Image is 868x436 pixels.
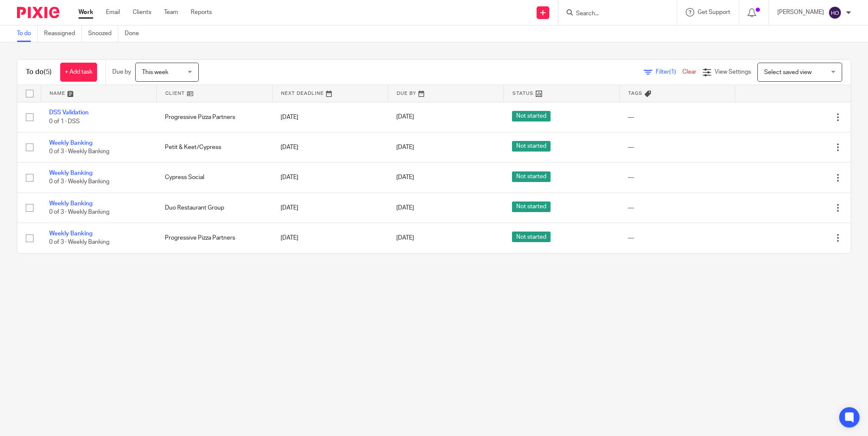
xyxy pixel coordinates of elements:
[272,132,388,162] td: [DATE]
[628,113,726,121] div: ---
[49,240,109,246] span: 0 of 3 · Weekly Banking
[49,170,92,176] a: Weekly Banking
[682,69,696,75] a: Clear
[512,141,551,152] span: Not started
[49,149,109,155] span: 0 of 3 · Weekly Banking
[191,8,212,17] a: Reports
[60,63,97,82] a: + Add task
[156,102,272,132] td: Progressive Pizza Partners
[49,231,92,237] a: Weekly Banking
[49,179,109,185] span: 0 of 3 · Weekly Banking
[777,8,824,17] p: [PERSON_NAME]
[575,10,651,18] input: Search
[715,69,751,75] span: View Settings
[44,25,82,42] a: Reassigned
[156,223,272,253] td: Progressive Pizza Partners
[628,173,726,182] div: ---
[512,111,551,121] span: Not started
[156,193,272,223] td: Duo Restaurant Group
[26,68,52,77] h1: To do
[396,205,414,211] span: [DATE]
[272,102,388,132] td: [DATE]
[125,25,145,42] a: Done
[396,174,414,180] span: [DATE]
[78,8,93,17] a: Work
[156,163,272,193] td: Cypress Social
[512,171,551,182] span: Not started
[698,9,730,15] span: Get Support
[669,69,676,75] span: (1)
[512,201,551,212] span: Not started
[512,232,551,242] span: Not started
[17,25,38,42] a: To do
[49,140,92,146] a: Weekly Banking
[272,193,388,223] td: [DATE]
[44,69,52,75] span: (5)
[142,69,168,75] span: This week
[828,6,842,19] img: svg%3E
[156,132,272,162] td: Petit & Keet/Cypress
[17,7,59,18] img: Pixie
[106,8,120,17] a: Email
[396,114,414,120] span: [DATE]
[628,143,726,152] div: ---
[133,8,151,17] a: Clients
[272,163,388,193] td: [DATE]
[396,144,414,150] span: [DATE]
[656,69,682,75] span: Filter
[88,25,118,42] a: Snoozed
[164,8,178,17] a: Team
[49,119,80,124] span: 0 of 1 · DSS
[49,110,89,116] a: DSS Validation
[49,201,92,207] a: Weekly Banking
[396,235,414,241] span: [DATE]
[112,68,131,76] p: Due by
[628,91,643,96] span: Tags
[764,69,812,75] span: Select saved view
[628,234,726,242] div: ---
[272,223,388,253] td: [DATE]
[628,204,726,212] div: ---
[49,209,109,215] span: 0 of 3 · Weekly Banking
